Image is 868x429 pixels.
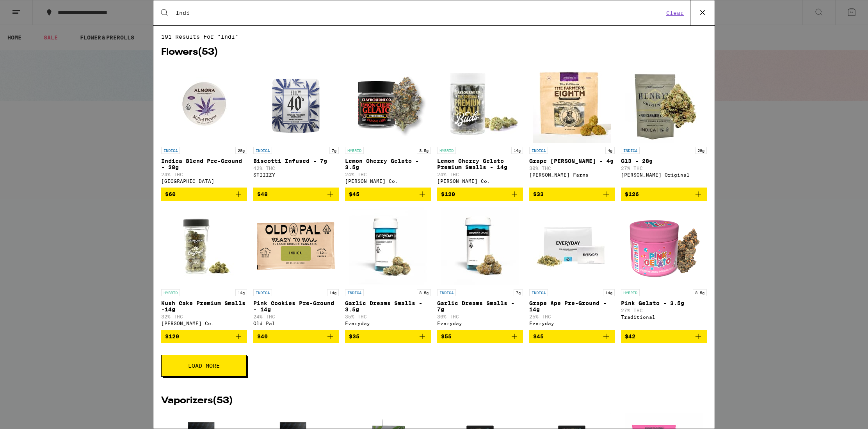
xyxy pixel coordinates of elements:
[257,65,335,143] img: STIIIZY - Biscotti Infused - 7g
[695,147,707,154] p: 28g
[437,179,523,184] div: [PERSON_NAME] Co.
[437,314,523,319] p: 30% THC
[437,207,523,330] a: Open page for Garlic Dreams Smalls - 7g from Everyday
[345,158,431,170] p: Lemon Cherry Gelato - 3.5g
[161,321,247,326] div: [PERSON_NAME] Co.
[529,172,615,177] div: [PERSON_NAME] Farms
[257,207,335,285] img: Old Pal - Pink Cookies Pre-Ground - 14g
[161,147,180,154] p: INDICA
[533,207,611,285] img: Everyday - Grape Ape Pre-Ground - 14g
[345,179,431,184] div: [PERSON_NAME] Co.
[437,158,523,170] p: Lemon Cherry Gelato Premium Smalls - 14g
[345,65,431,188] a: Open page for Lemon Cherry Gelato - 3.5g from Claybourne Co.
[511,147,523,154] p: 14g
[533,65,611,143] img: Lowell Farms - Grape Runtz - 4g
[188,363,220,368] span: Load More
[253,158,339,164] p: Biscotti Infused - 7g
[161,158,247,170] p: Indica Blend Pre-Ground - 28g
[253,314,339,319] p: 24% THC
[257,191,268,197] span: $48
[621,188,707,201] button: Add to bag
[345,330,431,343] button: Add to bag
[345,207,431,330] a: Open page for Garlic Dreams Smalls - 3.5g from Everyday
[253,330,339,343] button: Add to bag
[349,65,427,143] img: Claybourne Co. - Lemon Cherry Gelato - 3.5g
[161,396,707,406] h2: Vaporizers ( 53 )
[161,48,707,57] h2: Flowers ( 53 )
[621,300,707,306] p: Pink Gelato - 3.5g
[605,147,615,154] p: 4g
[529,158,615,164] p: Grape [PERSON_NAME] - 4g
[327,289,339,296] p: 14g
[621,289,640,296] p: HYBRID
[161,330,247,343] button: Add to bag
[529,207,615,330] a: Open page for Grape Ape Pre-Ground - 14g from Everyday
[437,300,523,313] p: Garlic Dreams Smalls - 7g
[161,172,247,177] p: 24% THC
[533,333,544,340] span: $45
[345,321,431,326] div: Everyday
[349,191,359,197] span: $45
[253,207,339,330] a: Open page for Pink Cookies Pre-Ground - 14g from Old Pal
[437,289,456,296] p: INDICA
[161,179,247,184] div: [GEOGRAPHIC_DATA]
[345,314,431,319] p: 35% THC
[621,166,707,171] p: 27% THC
[253,166,339,171] p: 42% THC
[253,172,339,177] div: STIIIZY
[529,65,615,188] a: Open page for Grape Runtz - 4g from Lowell Farms
[253,300,339,313] p: Pink Cookies Pre-Ground - 14g
[165,333,179,340] span: $120
[625,207,703,285] img: Traditional - Pink Gelato - 3.5g
[621,308,707,313] p: 27% THC
[175,9,664,16] input: Search for products & categories
[529,300,615,313] p: Grape Ape Pre-Ground - 14g
[441,191,455,197] span: $120
[345,289,364,296] p: INDICA
[621,65,707,188] a: Open page for G13 - 28g from Henry's Original
[529,289,548,296] p: INDICA
[253,188,339,201] button: Add to bag
[529,330,615,343] button: Add to bag
[165,207,243,285] img: Claybourne Co. - Kush Cake Premium Smalls -14g
[253,65,339,188] a: Open page for Biscotti Infused - 7g from STIIIZY
[529,188,615,201] button: Add to bag
[437,188,523,201] button: Add to bag
[437,147,456,154] p: HYBRID
[417,289,431,296] p: 3.5g
[349,333,359,340] span: $35
[345,300,431,313] p: Garlic Dreams Smalls - 3.5g
[161,34,707,40] span: 191 results for "Indi"
[437,65,523,188] a: Open page for Lemon Cherry Gelato Premium Smalls - 14g from Claybourne Co.
[161,300,247,313] p: Kush Cake Premium Smalls -14g
[253,321,339,326] div: Old Pal
[437,330,523,343] button: Add to bag
[529,166,615,171] p: 30% THC
[625,65,703,143] img: Henry's Original - G13 - 28g
[441,333,452,340] span: $55
[625,191,639,197] span: $126
[161,355,247,377] button: Load More
[693,289,707,296] p: 3.5g
[345,172,431,177] p: 24% THC
[345,147,364,154] p: HYBRID
[253,147,272,154] p: INDICA
[529,147,548,154] p: INDICA
[621,147,640,154] p: INDICA
[161,314,247,319] p: 32% THC
[165,65,243,143] img: Almora Farm - Indica Blend Pre-Ground - 28g
[514,289,523,296] p: 7g
[345,188,431,201] button: Add to bag
[257,333,268,340] span: $40
[161,289,180,296] p: HYBRID
[621,315,707,320] div: Traditional
[529,314,615,319] p: 25% THC
[417,147,431,154] p: 3.5g
[664,9,686,16] button: Clear
[235,147,247,154] p: 28g
[441,207,519,285] img: Everyday - Garlic Dreams Smalls - 7g
[533,191,544,197] span: $33
[165,191,176,197] span: $60
[437,172,523,177] p: 24% THC
[621,207,707,330] a: Open page for Pink Gelato - 3.5g from Traditional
